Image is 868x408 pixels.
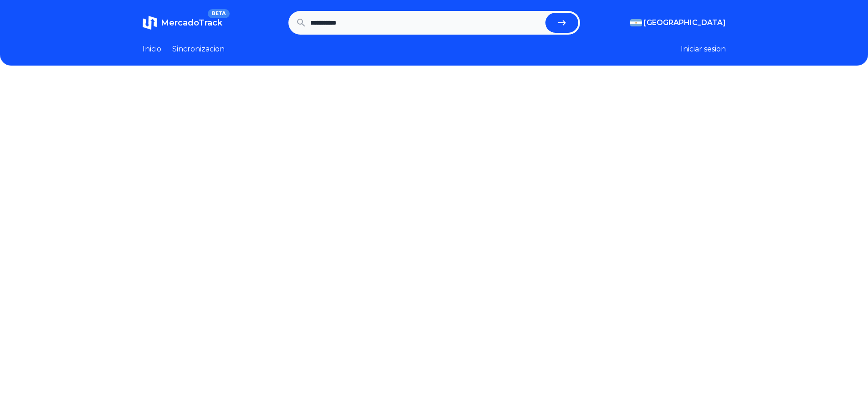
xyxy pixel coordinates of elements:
button: [GEOGRAPHIC_DATA] [630,17,726,28]
a: Sincronizacion [172,44,225,55]
span: BETA [208,9,229,18]
a: MercadoTrackBETA [143,15,222,30]
img: MercadoTrack [143,15,157,30]
button: Iniciar sesion [681,44,726,55]
span: [GEOGRAPHIC_DATA] [644,17,726,28]
span: MercadoTrack [161,18,222,28]
a: Inicio [143,44,161,55]
img: Argentina [630,19,642,26]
